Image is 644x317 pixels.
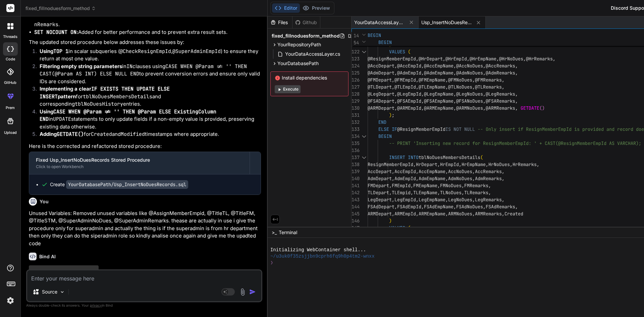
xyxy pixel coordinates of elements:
[416,77,419,83] span: ,
[368,197,392,203] span: LegDepart
[413,182,437,189] span: FMEmpName
[352,217,359,224] div: 146
[411,182,413,189] span: ,
[523,140,641,146] span: Id: ' + CAST(@ResignMemberEmpId AS VARCHAR);
[34,29,76,36] code: SET NOCOUNT ON
[272,33,340,39] span: fixed_fillnoduesform_method
[352,62,359,69] div: 124
[521,105,539,111] span: GETDATE
[553,56,555,62] span: ,
[480,154,483,160] span: (
[40,131,84,137] strong: Adding
[270,253,375,260] span: ~/u3uk0f35zsjjbn9cprh6fq9h0p4tm2-wnxx
[40,198,49,205] h6: You
[3,34,17,40] label: threads
[352,147,359,154] div: 136
[59,289,65,295] img: Pick Models
[352,210,359,217] div: 145
[408,225,411,231] span: (
[510,161,513,167] span: ,
[483,63,486,69] span: ,
[352,112,359,119] div: 131
[352,196,359,203] div: 143
[472,77,475,83] span: ,
[392,168,394,174] span: ,
[91,131,112,138] code: Created
[5,295,16,306] img: settings
[40,63,122,69] strong: Filtering empty string parameters
[472,175,475,181] span: ,
[42,288,57,295] p: Source
[483,105,486,111] span: ,
[440,161,459,167] span: HrEmpId
[275,74,344,81] span: Install dependencies
[352,203,359,210] div: 144
[456,70,483,76] span: @AdmNoDues
[360,224,368,231] div: Click to collapse the range.
[352,84,359,91] div: 127
[486,70,515,76] span: @AdmRemarks
[483,98,486,104] span: ,
[34,130,261,140] li: for and timestamps where appropriate.
[445,175,448,181] span: ,
[464,126,475,132] span: NULL
[368,168,392,174] span: AccDepart
[411,190,413,196] span: ,
[421,91,424,97] span: ,
[121,131,145,138] code: Modified
[389,49,405,55] span: VALUES
[443,56,445,62] span: ,
[539,105,542,111] span: (
[352,126,359,133] div: 133
[421,204,424,210] span: ,
[40,86,170,100] strong: Implementing a clear pattern
[397,204,421,210] span: FSAdEmpId
[392,190,411,196] span: TLEmpid
[464,182,488,189] span: FMRemarks
[504,211,523,217] span: Created
[513,161,537,167] span: HrRemarks
[453,98,456,104] span: ,
[53,48,68,55] code: TOP 1
[437,161,440,167] span: ,
[352,48,359,55] div: 122
[448,211,472,217] span: ARMNoDues
[416,197,419,203] span: ,
[440,190,462,196] span: TLNoDues
[36,157,243,163] div: Fixed Usp_InsertNoDuesRecords Stored Procedure
[40,86,170,100] code: IF EXISTS THEN UPDATE ELSE INSERT
[392,197,394,203] span: ,
[90,303,102,307] span: privacy
[475,77,502,83] span: @FMRemarks
[416,175,419,181] span: ,
[394,211,416,217] span: ARMEmpId
[83,93,152,100] code: tblNoDuesMembersDetails
[397,70,421,76] span: @AdmEmpId
[453,63,456,69] span: ,
[424,91,453,97] span: @LegEmpName
[389,112,392,118] span: )
[394,77,416,83] span: @FMEmpId
[526,56,553,62] span: @HrRemarks
[389,218,392,224] span: )
[268,19,292,26] div: Files
[488,190,491,196] span: ,
[392,182,411,189] span: FMEmpId
[419,175,445,181] span: AdmEmpName
[34,29,261,36] li: Added for better performance and to prevent extra result sets.
[424,204,453,210] span: FSAdEmpName
[368,182,389,189] span: FMDepart
[416,161,437,167] span: HrDepart
[352,69,359,76] div: 125
[378,119,386,125] span: END
[292,19,320,26] div: Github
[499,56,523,62] span: @HrNoDues
[352,76,359,84] div: 126
[368,91,394,97] span: @LegDepart
[486,105,515,111] span: @ARMRemarks
[515,98,518,104] span: ,
[416,56,419,62] span: ,
[394,175,416,181] span: AdmEmpId
[126,63,132,70] code: IN
[4,80,16,86] label: GitHub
